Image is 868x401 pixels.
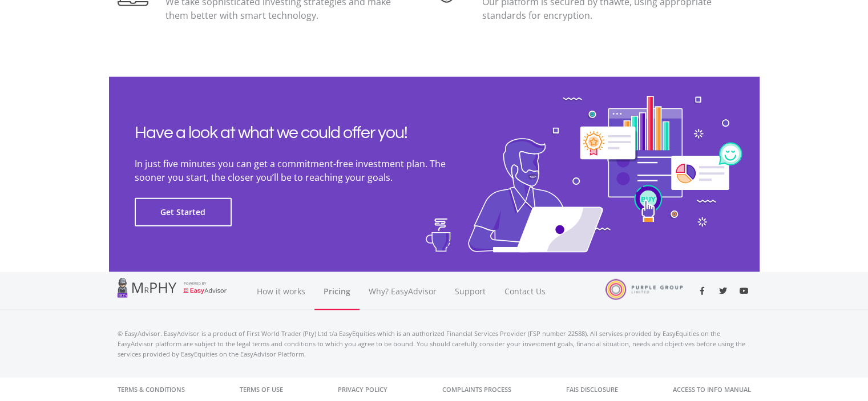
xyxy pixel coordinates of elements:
[248,272,314,310] a: How it works
[360,272,446,310] a: Why? EasyAdvisor
[495,272,556,310] a: Contact Us
[135,123,477,143] h2: Have a look at what we could offer you!
[135,198,232,226] button: Get Started
[446,272,495,310] a: Support
[118,329,751,359] p: © EasyAdvisor. EasyAdvisor is a product of First World Trader (Pty) Ltd t/a EasyEquities which is...
[135,157,477,184] p: In just five minutes you can get a commitment-free investment plan. The sooner you start, the clo...
[314,272,360,310] a: Pricing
